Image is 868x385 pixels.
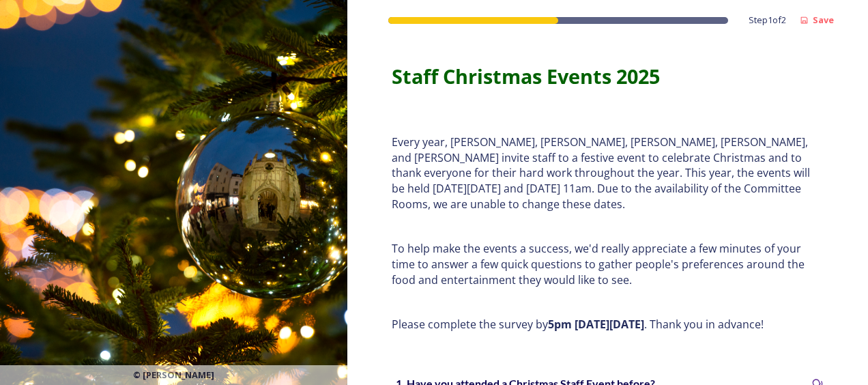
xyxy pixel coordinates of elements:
strong: Staff Christmas Events 2025 [392,63,660,89]
p: Every year, [PERSON_NAME], [PERSON_NAME], [PERSON_NAME], [PERSON_NAME], and [PERSON_NAME] invite ... [392,134,824,212]
strong: Save [813,14,834,26]
strong: 5pm [DATE][DATE] [548,317,644,332]
p: To help make the events a success, we'd really appreciate a few minutes of your time to answer a ... [392,241,824,287]
span: © [PERSON_NAME] [133,369,214,382]
p: Please complete the survey by . Thank you in advance! [392,317,824,332]
span: Step 1 of 2 [749,14,786,27]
